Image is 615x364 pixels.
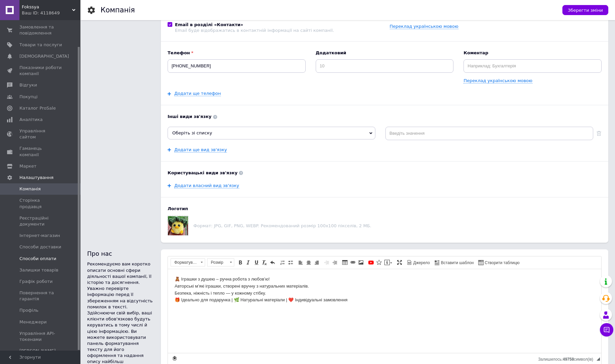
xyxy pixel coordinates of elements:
[19,65,62,77] span: Показники роботи компанії
[87,249,154,258] div: Про нас
[396,259,403,266] a: Максимізувати
[168,59,306,73] input: +38 096 0000000
[19,330,62,343] span: Управління API-токенами
[19,175,54,181] span: Налаштування
[269,259,276,266] a: Повернути (Ctrl+Z)
[207,259,228,266] span: Розмір
[175,22,243,27] b: Email в розділі «Контакти»
[237,259,244,266] a: Жирний (Ctrl+B)
[174,147,227,153] a: Додати ще вид зв'язку
[316,50,454,56] b: Додатковий
[357,259,365,266] a: Зображення
[19,244,61,250] span: Способи доставки
[440,260,474,266] span: Вставити шаблон
[484,260,519,266] span: Створити таблицю
[261,259,268,266] a: Видалити форматування
[434,259,475,266] a: Вставити шаблон
[207,258,234,266] a: Розмір
[168,114,602,120] b: Інші види зв'язку
[168,50,306,56] b: Телефон
[279,259,286,266] a: Вставити/видалити нумерований список
[406,259,431,266] a: Джерело
[341,259,349,266] a: Таблиця
[19,128,62,140] span: Управління сайтом
[174,183,239,188] a: Додати власний вид зв'язку
[562,5,608,15] button: Зберегти зміни
[568,8,603,13] span: Зберегти зміни
[245,259,252,266] a: Курсив (Ctrl+I)
[19,24,62,36] span: Замовлення та повідомлення
[464,59,602,73] input: Наприклад: Бухгалтерія
[600,323,613,337] button: Чат з покупцем
[253,259,260,266] a: Підкреслений (Ctrl+U)
[323,259,330,266] a: Зменшити відступ
[19,105,56,111] span: Каталог ProSale
[305,259,312,266] a: По центру
[19,42,62,48] span: Товари та послуги
[19,197,62,209] span: Сторінка продавця
[390,24,458,29] a: Переклад українською мовою
[464,50,602,56] b: Коментар
[597,357,600,361] span: Потягніть для зміни розмірів
[375,259,383,266] a: Вставити іконку
[331,259,339,266] a: Збільшити відступ
[383,259,393,266] a: Вставити повідомлення
[19,233,60,239] span: Інтернет-магазин
[171,258,205,266] a: Форматування
[313,259,320,266] a: По правому краю
[19,53,69,59] span: [DEMOGRAPHIC_DATA]
[412,260,430,266] span: Джерело
[19,279,53,285] span: Графік роботи
[19,215,62,227] span: Реєстраційні документи
[367,259,375,266] a: Додати відео з YouTube
[172,130,212,135] span: Оберіть зі списку
[168,170,602,176] b: Користувацькі види зв'язку
[19,163,37,169] span: Маркет
[19,117,43,123] span: Аналітика
[19,186,41,192] span: Компанія
[538,355,597,362] div: Кiлькiсть символiв
[297,259,304,266] a: По лівому краю
[19,94,38,100] span: Покупці
[22,10,80,16] div: Ваш ID: 4118649
[171,355,178,362] a: Зробити резервну копію зараз
[19,145,62,158] span: Гаманець компанії
[316,59,454,73] input: 10
[171,259,198,266] span: Форматування
[477,259,520,266] a: Створити таблицю
[464,78,532,83] a: Переклад українською мовою
[19,82,37,88] span: Відгуки
[19,267,58,273] span: Залишки товарів
[19,307,39,313] span: Профіль
[19,256,56,262] span: Способи оплати
[22,4,72,10] span: Fokssya
[19,290,62,302] span: Повернення та гарантія
[175,28,334,33] div: Email буде відображатись в контактній інформації на сайті компанії.
[19,319,47,325] span: Менеджери
[563,357,574,362] span: 49758
[193,223,602,228] p: Формат: JPG, GIF, PNG, WEBP. Рекомендований розмір 100х100 пікселів, 2 МБ.
[287,259,294,266] a: Вставити/видалити маркований список
[385,127,593,140] input: Введіть значення
[349,259,357,266] a: Вставити/Редагувати посилання (Ctrl+L)
[174,91,221,96] a: Додати ще телефон
[168,269,601,353] iframe: Редактор, 3D8BF8D4-1873-461B-98CF-C4360B24349B
[101,6,135,14] h1: Компанія
[168,206,602,212] b: Логотип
